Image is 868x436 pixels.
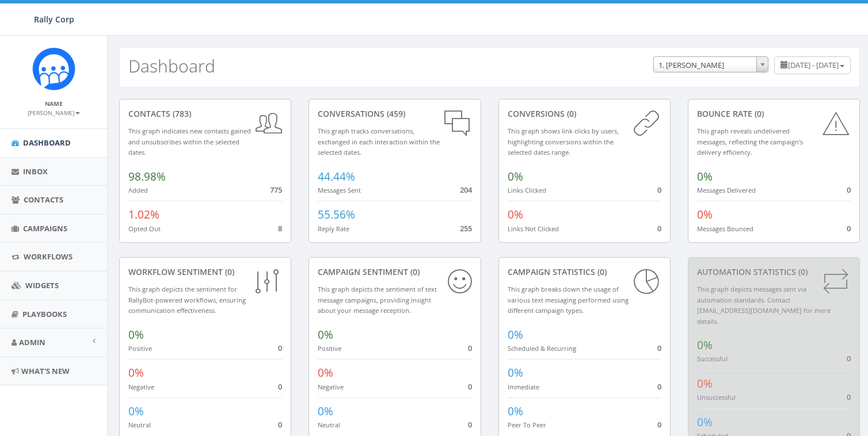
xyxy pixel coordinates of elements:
[34,14,74,25] span: Rally Corp
[28,109,80,117] small: [PERSON_NAME]
[318,344,341,353] small: Positive
[19,337,45,347] span: Admin
[752,108,764,119] span: (0)
[384,108,405,119] span: (459)
[657,419,661,430] span: 0
[318,127,440,156] small: This graph tracks conversations, exchanged in each interaction within the selected dates.
[128,420,151,429] small: Neutral
[508,207,523,222] span: 0%
[508,186,546,194] small: Links Clicked
[128,327,144,342] span: 0%
[508,344,576,353] small: Scheduled & Recurring
[318,285,437,315] small: This graph depicts the sentiment of text message campaigns, providing insight about your message ...
[697,169,713,184] span: 0%
[653,56,768,72] span: 1. James Martin
[508,327,523,342] span: 0%
[697,376,713,391] span: 0%
[460,185,472,195] span: 204
[24,194,63,205] span: Contacts
[508,224,559,233] small: Links Not Clicked
[22,309,67,319] span: Playbooks
[697,127,803,156] small: This graph reveals undelivered messages, reflecting the campaign's delivery efficiency.
[508,420,546,429] small: Peer To Peer
[595,266,607,277] span: (0)
[128,127,251,156] small: This graph indicates new contacts gained and unsubscribes within the selected dates.
[697,415,713,430] span: 0%
[468,419,472,430] span: 0
[23,166,48,177] span: Inbox
[278,419,282,430] span: 0
[697,224,753,233] small: Messages Bounced
[508,285,629,315] small: This graph breaks down the usage of various text messaging performed using different campaign types.
[657,343,661,353] span: 0
[128,207,159,222] span: 1.02%
[25,280,59,290] span: Widgets
[128,365,144,380] span: 0%
[657,381,661,392] span: 0
[128,169,166,184] span: 98.98%
[654,57,768,73] span: 1. James Martin
[508,127,619,156] small: This graph shows link clicks by users, highlighting conversions within the selected dates range.
[23,137,71,148] span: Dashboard
[468,343,472,353] span: 0
[128,186,148,194] small: Added
[28,107,80,117] a: [PERSON_NAME]
[21,366,70,376] span: What's New
[128,266,282,278] div: Workflow Sentiment
[128,383,154,391] small: Negative
[318,404,333,419] span: 0%
[697,285,831,326] small: This graph depicts messages sent via automation standards. Contact [EMAIL_ADDRESS][DOMAIN_NAME] f...
[32,47,75,90] img: Icon_1.png
[697,266,851,278] div: Automation Statistics
[278,381,282,392] span: 0
[468,381,472,392] span: 0
[697,354,728,363] small: Successful
[565,108,576,119] span: (0)
[657,223,661,234] span: 0
[278,223,282,234] span: 8
[847,392,851,402] span: 0
[508,108,661,120] div: conversions
[24,251,73,262] span: Workflows
[788,60,839,70] span: [DATE] - [DATE]
[697,207,713,222] span: 0%
[508,383,539,391] small: Immediate
[318,327,333,342] span: 0%
[223,266,234,277] span: (0)
[318,207,355,222] span: 55.56%
[318,169,355,184] span: 44.44%
[170,108,191,119] span: (783)
[318,108,471,120] div: conversations
[408,266,420,277] span: (0)
[270,185,282,195] span: 775
[697,186,756,194] small: Messages Delivered
[318,266,471,278] div: Campaign Sentiment
[847,353,851,364] span: 0
[508,365,523,380] span: 0%
[657,185,661,195] span: 0
[128,344,152,353] small: Positive
[318,224,349,233] small: Reply Rate
[847,223,851,234] span: 0
[128,285,246,315] small: This graph depicts the sentiment for RallyBot-powered workflows, ensuring communication effective...
[128,108,282,120] div: contacts
[697,393,736,401] small: Unsuccessful
[508,266,661,278] div: Campaign Statistics
[318,365,333,380] span: 0%
[128,224,161,233] small: Opted Out
[796,266,808,277] span: (0)
[847,185,851,195] span: 0
[318,420,340,429] small: Neutral
[508,169,523,184] span: 0%
[318,186,361,194] small: Messages Sent
[697,108,851,120] div: Bounce Rate
[23,223,67,234] span: Campaigns
[128,404,144,419] span: 0%
[318,383,344,391] small: Negative
[697,338,713,353] span: 0%
[45,100,63,108] small: Name
[128,56,215,75] h2: Dashboard
[460,223,472,234] span: 255
[278,343,282,353] span: 0
[508,404,523,419] span: 0%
